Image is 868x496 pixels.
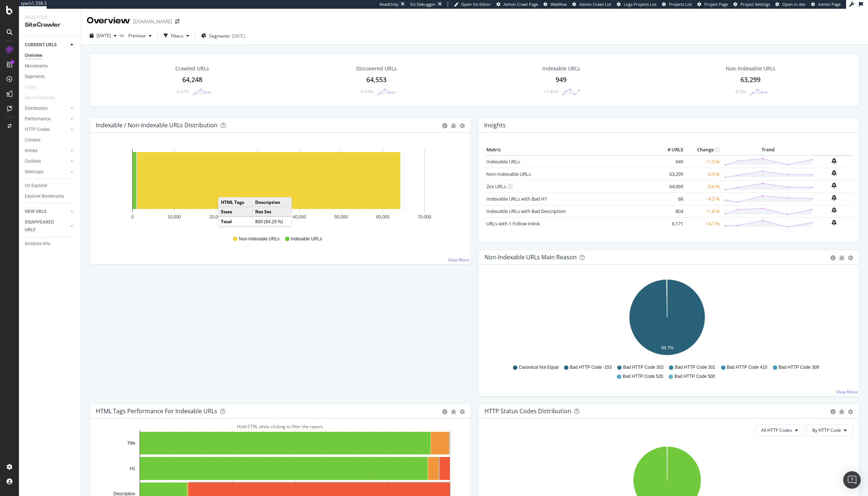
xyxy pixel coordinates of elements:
[484,144,656,155] th: Metric
[830,409,836,414] div: circle-info
[120,32,125,38] span: vs
[25,105,68,112] a: Distribution
[96,407,217,415] div: HTML Tags Performance for Indexable URLs
[685,168,721,180] td: -0.5 %
[806,425,853,436] button: By HTTP Code
[25,126,50,133] div: HTTP Codes
[662,1,692,7] a: Projects List
[96,144,461,229] div: A chart.
[25,147,68,155] a: Inlinks
[25,147,38,155] div: Inlinks
[25,94,55,102] div: Search Engines
[232,33,245,39] div: [DATE]
[239,236,279,242] span: Non-Indexable URLs
[356,65,397,72] div: Discovered URLs
[175,65,209,72] div: Crawled URLs
[656,180,685,193] td: 64,069
[519,364,558,371] span: Canonical Not Equal
[25,84,43,91] a: Visits
[848,255,853,260] div: gear
[733,1,770,7] a: Project Settings
[125,32,146,39] span: Previous
[410,1,436,7] div: Viz Debugger:
[25,84,36,91] div: Visits
[25,182,47,190] div: Url Explorer
[486,220,540,227] a: URLs with 1 Follow Inlink
[25,15,75,21] div: Analytics
[25,52,75,59] a: Overview
[218,217,252,226] td: Total
[25,158,68,165] a: Outlinks
[685,144,721,155] th: Change
[839,409,844,414] div: bug
[811,1,841,7] a: Admin Page
[656,144,685,155] th: # URLS
[25,41,57,49] div: CURRENT URLS
[376,214,390,220] text: 60,000
[832,195,837,201] div: bell-plus
[832,207,837,213] div: bell-plus
[252,197,291,207] td: Description
[727,364,767,371] span: Bad HTTP Code 410
[503,1,538,7] span: Admin Crawl Page
[779,364,819,371] span: Bad HTTP Code 309
[839,255,844,260] div: bug
[25,208,68,216] a: NEW URLS
[87,30,120,42] button: [DATE]
[740,1,770,7] span: Project Settings
[818,1,841,7] span: Admin Page
[486,183,506,190] a: 2xx URLs
[836,389,858,395] a: View More
[556,75,567,85] div: 949
[218,197,252,207] td: HTML Tags
[721,144,815,155] th: Trend
[25,105,48,112] div: Distribution
[685,193,721,205] td: -4.2 %
[656,168,685,180] td: 63,299
[451,123,456,128] div: bug
[25,240,50,248] div: Analysis Info
[697,1,728,7] a: Project Page
[484,253,577,261] div: Non-Indexable URLs Main Reason
[832,158,837,164] div: bell-plus
[726,65,775,72] div: Non-Indexable URLs
[451,409,456,414] div: bug
[486,171,531,177] a: Non-Indexable URLs
[550,1,567,7] span: Webflow
[843,471,861,489] div: Open Intercom Messenger
[25,218,68,234] a: DISAPPEARED URLS
[25,168,68,176] a: Sitemaps
[291,236,322,242] span: Indexable URLs
[685,205,721,217] td: +1.8 %
[497,1,538,7] a: Admin Crawl Page
[623,364,663,371] span: Bad HTTP Code 302
[656,193,685,205] td: 68
[25,41,68,49] a: CURRENT URLS
[579,1,611,7] span: Admin Crawl List
[755,425,804,436] button: All HTTP Codes
[544,89,558,95] div: +1.49%
[656,155,685,168] td: 949
[685,217,721,230] td: +4.7 %
[127,441,136,446] text: Title
[832,182,837,188] div: bell-plus
[25,73,75,81] a: Segments
[761,427,792,433] span: All HTTP Codes
[209,33,230,39] span: Segments
[775,1,806,7] a: Open in dev
[25,52,42,59] div: Overview
[442,123,447,128] div: circle-info
[542,65,580,72] div: Indexable URLs
[168,214,181,220] text: 10,000
[161,30,192,42] button: Filters
[572,1,611,7] a: Admin Crawl List
[25,182,75,190] a: Url Explorer
[252,217,291,226] td: 800 (84.29 %)
[484,120,506,130] h4: Insights
[460,123,465,128] div: gear
[454,1,491,7] a: Open Viz Editor
[218,207,252,217] td: State
[484,276,850,361] svg: A chart.
[570,364,612,371] span: Bad HTTP Code -153
[96,121,218,129] div: Indexable / Non-Indexable URLs Distribution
